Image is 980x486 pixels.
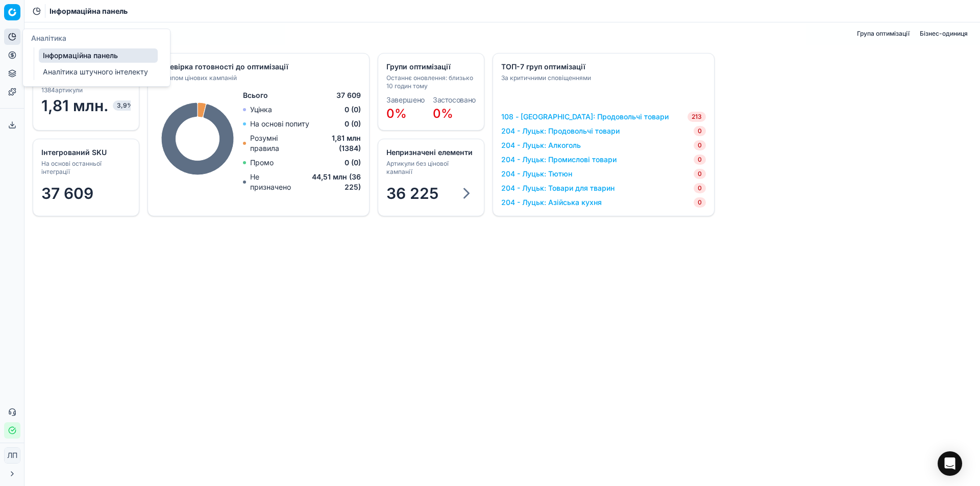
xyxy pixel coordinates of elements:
font: 36 225 [386,184,438,202]
font: 0 [698,184,702,192]
a: 204 - Луцьк: Азійська кухня [501,197,602,208]
font: Всього [243,91,268,99]
font: За критичними сповіщеннями [501,74,591,82]
font: На основі попиту [250,119,309,128]
font: 204 - Луцьк: Алкоголь [501,141,581,149]
a: 204 - Луцьк: Товари для тварин [501,183,615,193]
font: 0 [698,127,702,135]
font: Останнє оновлення: близько 10 годин тому [386,74,473,90]
font: 213 [692,113,702,120]
font: 1384 [41,86,55,94]
font: ЛП [7,451,17,459]
font: 37 609 [336,91,361,99]
font: Перевірка готовності до оптимізації [156,62,288,71]
font: 1,81 млн (1384) [332,134,361,152]
nav: хлібні крихти [50,6,128,16]
font: 204 - Луцьк: Продовольчі товари [501,126,620,135]
font: 0 [698,141,702,149]
font: Інформаційна панель [50,7,128,15]
font: Аналітика [31,34,66,42]
font: 0% [386,106,407,121]
a: 204 - Луцьк: Продовольчі товари [501,126,620,136]
font: 204 - Луцьк: Промислові товари [501,155,617,164]
a: Інформаційна панель [39,48,158,63]
span: Інформаційна панель [50,6,128,16]
font: 1,81 млн. [41,96,109,115]
font: 108 - [GEOGRAPHIC_DATA]: Продовольчі товари [501,112,669,121]
font: Непризначені елементи [386,148,473,157]
font: Не призначено [250,172,291,191]
font: Статус оптимізації [33,28,120,39]
font: Групи оптимізації [386,62,451,71]
font: Розумні правила [250,134,279,152]
font: 0 (0) [345,158,361,167]
font: 0 [698,198,702,206]
font: Інформаційна панель [43,51,118,60]
font: ТОП-7 груп оптимізації [501,62,585,71]
font: 3,9% [117,101,133,109]
a: 204 - Луцьк: Промислові товари [501,155,617,165]
font: Артикули без цінової кампанії [386,160,449,175]
font: Інтегрований SKU [41,148,107,157]
font: Уцінка [250,105,272,114]
font: 204 - Луцьк: Товари для тварин [501,184,615,192]
font: Група оптимізації [857,30,910,37]
font: 37 609 [41,184,93,202]
font: 0% [433,106,453,121]
a: 204 - Луцьк: Алкоголь [501,140,581,150]
font: 204 - Луцьк: Азійська кухня [501,198,602,207]
a: 204 - Луцьк: Тютюн [501,169,572,179]
button: ЛП [4,447,20,464]
button: Бізнес-одиниця [916,28,972,40]
font: 0 [698,170,702,177]
div: Відкрити Intercom Messenger [938,451,962,476]
a: Аналітика штучного інтелекту [39,65,158,79]
font: Промо [250,158,274,167]
font: За типом цінових кампаній [156,74,237,82]
font: Бізнес-одиниця [920,30,968,37]
font: 0 (0) [345,105,361,114]
font: Аналітика штучного інтелекту [43,67,148,76]
font: артикули [55,86,83,94]
font: 204 - Луцьк: Тютюн [501,169,572,178]
font: На основі останньої інтеграції [41,160,102,175]
font: Застосовано [433,95,476,104]
font: 0 (0) [345,119,361,128]
button: Група оптимізації [853,28,914,40]
font: 0 [698,156,702,163]
a: 108 - [GEOGRAPHIC_DATA]: Продовольчі товари [501,112,669,122]
font: 44,51 млн (36 225) [312,172,361,191]
font: Завершено [386,95,425,104]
